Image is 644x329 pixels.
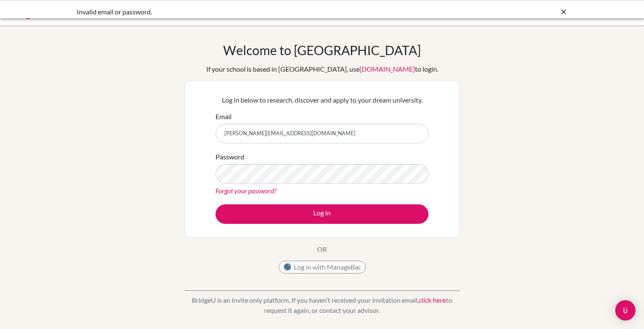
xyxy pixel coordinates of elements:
[77,7,441,17] div: Invalid email or password.
[223,42,421,58] h1: Welcome to [GEOGRAPHIC_DATA]
[216,112,232,122] label: Email
[279,261,366,273] button: Log in with ManageBac
[206,64,438,74] div: If your school is based in [GEOGRAPHIC_DATA], use to login.
[216,95,428,105] p: Log in below to research, discover and apply to your dream university.
[317,244,327,254] p: OR
[615,300,636,321] div: Open Intercom Messenger
[419,296,446,304] a: click here
[216,152,244,162] label: Password
[216,187,276,195] a: Forgot your password?
[359,65,415,73] a: [DOMAIN_NAME]
[185,295,460,315] p: BridgeU is an invite only platform. If you haven’t received your invitation email, to request it ...
[216,204,428,224] button: Log in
